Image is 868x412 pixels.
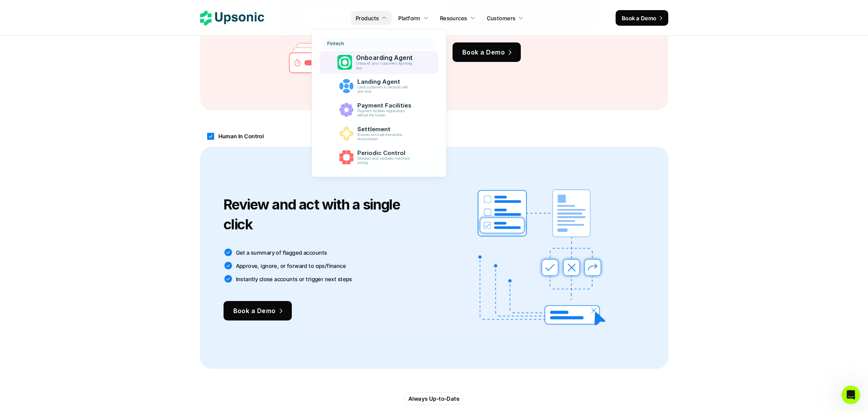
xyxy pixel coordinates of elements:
p: Settlement [357,126,415,133]
p: Onboard your customers lightning fast [356,62,416,70]
p: Products [356,14,379,22]
p: Human In Control [218,132,264,140]
p: Periodic Control [357,150,415,157]
a: Landing AgentLand customers in seconds with one click [323,75,435,97]
span: Book a Demo [233,307,276,315]
p: Approve, ignore, or forward to ops/finance [236,262,346,270]
p: Payment Facilities [357,102,415,109]
p: Platform [398,14,420,22]
a: Onboarding AgentOnboard your customers lightning fast [320,51,438,74]
a: Book a Demo [453,42,521,62]
strong: Review and act with a single click [224,196,403,232]
p: Onboarding Agent [356,54,417,62]
p: Resources [440,14,467,22]
p: Ensures accurate transaction reconciliation [357,133,414,141]
a: Products [351,11,392,25]
p: Payment facilities registrations without the hassle [357,109,414,118]
p: Instantly close accounts or trigger next steps [236,275,352,283]
p: Landing Agent [357,78,415,85]
iframe: Intercom live chat [841,386,860,404]
p: Customers [487,14,516,22]
p: Land customers in seconds with one click [357,85,414,94]
a: SettlementEnsures accurate transaction reconciliation [323,123,435,144]
p: Always Up-to-Date [408,394,460,403]
span: Book a Demo [622,15,657,21]
a: Payment FacilitiesPayment facilities registrations without the hassle [323,99,435,121]
p: Get a summary of flagged accounts [236,248,327,257]
a: Periodic ControlMonitors and validates merchant activity [323,146,435,168]
p: Monitors and validates merchant activity [357,157,414,165]
p: Fintech [327,41,344,46]
a: Book a Demo [224,301,292,320]
span: Book a Demo [462,48,505,56]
